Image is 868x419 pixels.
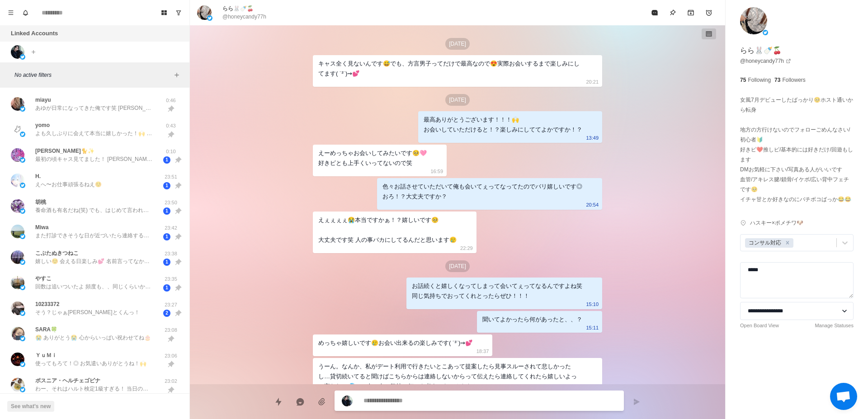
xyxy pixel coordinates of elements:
p: ＹｕＭｉ [35,351,57,359]
img: picture [11,148,24,162]
img: picture [20,54,25,60]
p: 使ってもろて！◎ お気遣いありがとうね！🙌 [35,359,146,367]
div: キャス全く見ないんです😅でも、方言男子ってだけで最高なので😍実際お会いするまで楽しみにしてます( ˙³˙)⇝💕 [318,59,582,79]
p: miayu [35,96,51,104]
p: あゆが日常になってきた俺です笑 [PERSON_NAME]より会っとるのはマジで笑った[PERSON_NAME]開発、順調に進んどってうれしか😏 これからが楽しみすぎる😎 焼き鳥おいしかったね！... [35,104,153,112]
img: picture [20,362,25,367]
button: Send message [627,393,646,411]
p: 13:49 [586,133,599,143]
button: Menu [4,5,18,20]
p: 23:35 [160,275,182,283]
p: 養命酒も有名だね(笑) でも、はじめて言われたかも(笑) だいたい、りんご、そば、おやき有名よね、みたいなこと言われる(笑) [PERSON_NAME][GEOGRAPHIC_DATA]でも北に... [35,206,153,214]
p: 23:51 [160,173,182,181]
p: SARA🍀 [35,325,57,334]
p: 23:08 [160,326,182,334]
div: お話続くと嬉しくなってしまって会いてぇってなるんですよね笑 同じ気持ちでおってくれとったらぜひ！！！ [412,281,582,301]
img: picture [763,30,768,35]
img: picture [11,378,24,391]
p: H. [35,172,41,180]
button: Archive [682,4,700,22]
button: Board View [157,5,171,20]
p: よも久しぶりに会えて本当に嬉しかった！🙌 元気そうやし、吹っ切れた？ってか不安が前ほどなくなってそうな顔がマジのガチでちょっと安心した！！！ ピューロありがとう！ おかげでバリ楽しかったー！🙌 ... [35,129,153,137]
p: 20:54 [586,200,599,210]
img: picture [20,336,25,341]
span: 1 [163,207,170,215]
button: Reply with AI [291,393,309,411]
span: 1 [163,182,170,189]
p: 嬉しい☺️ 会える日楽しみ💕 名前言ってなかったと思うけど、「とも」だから、予約の時もこれで予約する。 「とも」か「ともちゃん」て呼んでね😘 [35,257,153,265]
span: 1 [163,233,170,240]
p: [DATE] [445,94,470,106]
div: 聞いてよかったら何があったと、、？ [482,315,582,325]
div: めっちゃ嬉しいです🥲お会い出来るの楽しみです( ˙³˙)⇝💕 [318,338,472,348]
a: @honeycandy77h [740,57,791,65]
img: picture [20,387,25,392]
p: 23:42 [160,224,182,232]
img: picture [20,183,25,188]
button: Add media [313,393,331,411]
p: 回数は追いついたよ 頻度も、、同じくらいかなぁ🤔 処女じゃないんだから入るはずだよね🤔 元彼の🍄が入っちゃえば、入ってる感覚ないくらいだから中は狭くないよね？🤔 押さえつけて、、ありかも🙄(笑)... [35,282,153,291]
img: picture [20,259,25,265]
img: picture [11,301,24,315]
img: picture [11,174,24,187]
img: picture [740,7,767,34]
p: ボスニア・ヘルチェゴビナ [35,377,100,385]
p: 胡桃 [35,198,46,206]
p: 😭 ありがとう😭 心からいっぱい祝わせてね🎂 [35,334,151,342]
p: 23:38 [160,250,182,258]
button: Quick replies [269,393,288,411]
p: [DATE] [445,260,470,272]
p: 10233372 [35,300,59,308]
p: 15:10 [586,299,599,309]
p: また打診できそうな日が近づいたら連絡するね！ さすがにあと2ヶ月近く予約できないのに申し訳ないし🙏 [35,231,153,240]
p: 23:06 [160,352,182,360]
button: Add account [28,47,39,57]
div: Remove コンサル対応 [783,238,793,248]
p: やすこ [35,274,52,282]
button: See what's new [7,401,54,412]
p: らら🐰🍼🍒 [222,5,254,13]
img: picture [20,106,25,112]
img: picture [20,157,25,163]
button: Pin [664,4,682,22]
span: 1 [163,156,170,164]
button: Add reminder [700,4,718,22]
p: 0:43 [160,122,182,130]
img: picture [207,15,212,21]
img: picture [11,45,24,59]
img: picture [11,250,24,264]
p: @honeycandy77h [222,13,266,21]
img: picture [11,225,24,238]
p: らら🐰🍼🍒 [740,45,782,56]
span: 1 [163,284,170,292]
p: 18:37 [476,346,489,356]
p: 15:11 [586,323,599,333]
p: 23:02 [160,377,182,385]
span: 1 [163,259,170,266]
p: [DATE] [445,38,470,50]
p: yomo [35,121,50,129]
button: Mark as read [646,4,664,22]
div: コンサル対応 [746,238,783,248]
div: チャットを開く [830,383,857,410]
img: picture [197,5,212,20]
span: 2 [163,310,170,317]
img: picture [20,285,25,290]
p: 16:59 [430,166,443,176]
p: ハスキー×ポメチワ🐶 [750,219,803,227]
p: Linked Accounts [11,29,58,38]
p: そう？じゃぁ[PERSON_NAME]とくんっ！ [35,308,140,316]
div: えーめっちゃお会いしてみたいです🥺🩷 好きピとも上手くいってないので笑 [318,148,427,168]
p: Miwa [35,223,48,231]
p: 23:27 [160,301,182,309]
img: picture [11,97,24,111]
p: 75 [740,76,746,84]
p: 22:29 [460,243,473,253]
img: picture [20,311,25,316]
p: 20:21 [586,77,599,87]
div: 色々お話させていただいて俺も会いてぇってなってたのでバリ嬉しいです◎ おろ！？大丈夫ですか？ [382,182,582,202]
button: Notifications [18,5,33,20]
img: picture [11,199,24,213]
button: Add filters [171,70,182,80]
a: Open Board View [740,322,779,330]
